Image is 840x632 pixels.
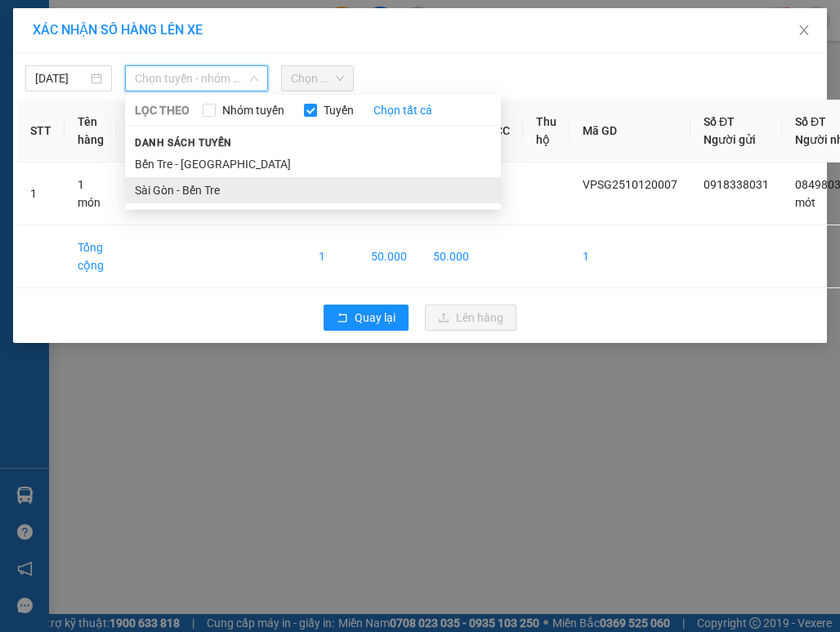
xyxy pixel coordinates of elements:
[570,225,690,288] td: 1
[125,177,501,203] li: Sài Gòn - Bến Tre
[65,100,117,162] th: Tên hàng
[117,100,156,162] th: SL
[358,225,420,288] td: 50.000
[249,73,259,83] span: down
[337,312,348,325] span: rollback
[317,101,360,119] span: Tuyến
[583,178,677,191] span: VPSG2510120007
[523,100,570,162] th: Thu hộ
[482,100,523,162] th: CC
[324,305,409,331] button: rollbackQuay lại
[216,101,291,119] span: Nhóm tuyến
[65,162,117,225] td: 1 món
[33,22,203,38] span: XÁC NHẬN SỐ HÀNG LÊN XE
[795,196,815,209] span: mót
[17,162,65,225] td: 1
[291,66,343,91] span: Chọn chuyến
[373,101,432,119] a: Chọn tất cả
[781,8,827,54] button: Close
[704,133,756,146] span: Người gửi
[35,69,87,87] input: 12/10/2025
[135,101,190,119] span: LỌC THEO
[704,178,769,191] span: 0918338031
[795,115,826,128] span: Số ĐT
[17,100,65,162] th: STT
[125,151,501,177] li: Bến Tre - [GEOGRAPHIC_DATA]
[704,115,735,128] span: Số ĐT
[306,225,358,288] td: 1
[125,136,242,150] span: Danh sách tuyến
[570,100,690,162] th: Mã GD
[355,309,395,327] span: Quay lại
[420,225,482,288] td: 50.000
[425,305,516,331] button: uploadLên hàng
[798,24,811,37] span: close
[135,66,258,91] span: Chọn tuyến - nhóm tuyến
[65,225,117,288] td: Tổng cộng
